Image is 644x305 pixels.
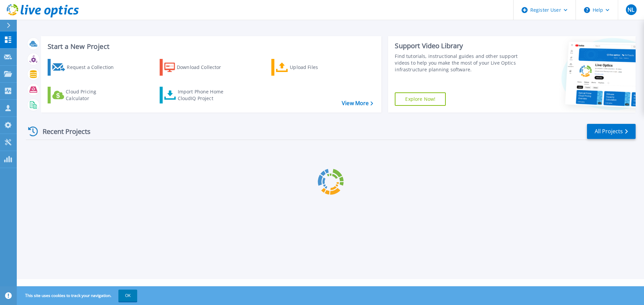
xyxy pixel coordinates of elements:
[628,7,634,12] span: NL
[395,42,521,50] div: Support Video Library
[48,59,122,76] a: Request a Collection
[160,59,234,76] a: Download Collector
[395,92,446,106] a: Explore Now!
[271,59,346,76] a: Upload Files
[26,123,100,140] div: Recent Projects
[342,100,373,106] a: View More
[178,88,230,102] div: Import Phone Home CloudIQ Project
[48,87,122,103] a: Cloud Pricing Calculator
[118,290,137,302] button: OK
[587,124,636,139] a: All Projects
[67,61,120,74] div: Request a Collection
[18,290,137,302] span: This site uses cookies to track your navigation.
[290,61,343,74] div: Upload Files
[177,61,230,74] div: Download Collector
[395,53,521,73] div: Find tutorials, instructional guides and other support videos to help you make the most of your L...
[66,88,119,102] div: Cloud Pricing Calculator
[48,43,373,50] h3: Start a New Project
